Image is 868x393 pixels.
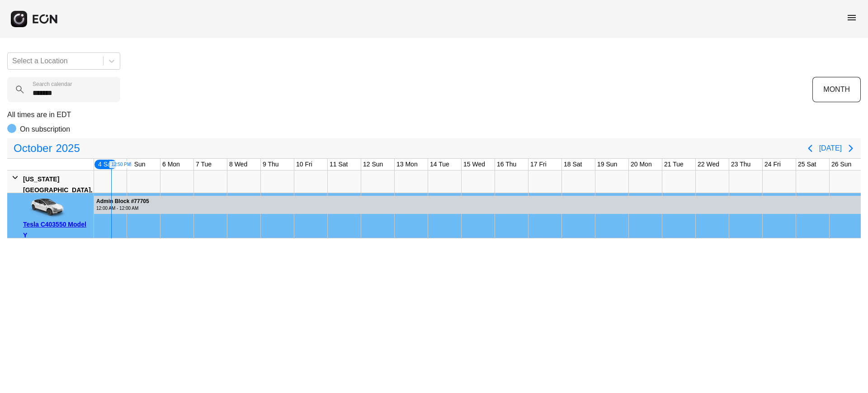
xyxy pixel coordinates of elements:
div: 13 Mon [395,159,420,170]
div: 14 Tue [428,159,451,170]
div: 24 Fri [763,159,783,170]
div: 25 Sat [796,159,818,170]
span: October [12,139,54,157]
div: 19 Sun [595,159,619,170]
img: car [23,196,68,219]
div: 9 Thu [261,159,281,170]
div: 22 Wed [696,159,721,170]
div: 16 Thu [495,159,518,170]
div: [US_STATE][GEOGRAPHIC_DATA], [GEOGRAPHIC_DATA] [23,174,92,206]
button: Previous page [801,139,819,157]
div: 5 Sun [127,159,147,170]
div: 12 Sun [361,159,385,170]
p: On subscription [20,124,70,135]
span: 2025 [54,139,81,157]
div: 6 Mon [160,159,182,170]
div: 11 Sat [328,159,349,170]
div: 15 Wed [462,159,487,170]
div: Tesla C403550 Model Y [23,219,90,241]
div: 18 Sat [562,159,584,170]
p: All times are in EDT [7,109,861,120]
button: Next page [842,139,860,157]
div: 21 Tue [662,159,685,170]
button: MONTH [812,77,861,102]
div: Admin Block #77705 [96,198,149,205]
div: 20 Mon [629,159,654,170]
div: 4 Sat [94,159,118,170]
button: [DATE] [819,140,842,156]
div: 8 Wed [227,159,249,170]
button: October2025 [8,139,85,157]
div: 26 Sun [830,159,853,170]
div: 10 Fri [294,159,314,170]
div: 23 Thu [729,159,752,170]
div: 17 Fri [528,159,548,170]
span: menu [846,12,857,23]
div: 12:00 AM - 12:00 AM [96,205,149,212]
label: Search calendar [33,80,72,88]
div: 7 Tue [194,159,213,170]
